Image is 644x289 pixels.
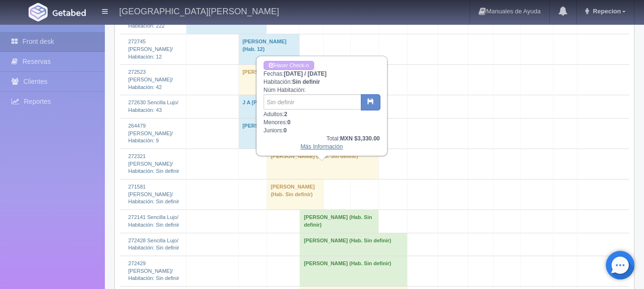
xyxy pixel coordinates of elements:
a: 272745 [PERSON_NAME]/Habitación: 12 [128,39,173,59]
b: MXN $3,330.00 [340,135,379,142]
img: Getabed [52,9,86,16]
td: [PERSON_NAME] (Hab. Sin definir) [266,149,378,179]
a: 272523 [PERSON_NAME]/Habitación: 42 [128,69,173,90]
b: 0 [284,127,287,134]
td: [PERSON_NAME] (Hab. 42) [238,65,323,95]
a: 272321 [PERSON_NAME]/Habitación: Sin definir [128,153,179,174]
b: Sin definir [292,79,320,85]
td: [PERSON_NAME] (Hab. Sin definir) [300,256,407,286]
b: 2 [284,111,287,118]
td: [PERSON_NAME] (Hab. Sin definir) [300,233,407,256]
a: Más Información [300,143,343,150]
td: [PERSON_NAME] (Hab. 12) [238,34,300,65]
td: [PERSON_NAME] (Hab. 9) [238,118,379,149]
b: 0 [287,119,291,126]
img: Getabed [29,3,48,21]
a: 271581 [PERSON_NAME]/Habitación: Sin definir [128,184,179,204]
a: 272429 [PERSON_NAME]/Habitación: Sin definir [128,260,179,281]
span: Repecion [591,8,621,15]
a: Hacer Check-in [264,61,314,70]
a: 272630 Sencilla Lujo/Habitación: 43 [128,100,178,113]
input: Sin definir [264,94,361,110]
h4: [GEOGRAPHIC_DATA][PERSON_NAME] [119,5,279,17]
a: 272141 Sencilla Lujo/Habitación: Sin definir [128,214,179,228]
td: [PERSON_NAME] (Hab. Sin definir) [266,179,323,210]
div: Fechas: Habitación: Núm Habitación: Adultos: Menores: Juniors: [257,57,387,155]
td: J A [PERSON_NAME] (Hab. 43) [238,95,350,118]
div: Total: [264,135,380,143]
b: [DATE] / [DATE] [284,70,327,77]
a: 264479 [PERSON_NAME]/Habitación: 9 [128,123,173,143]
a: 272428 Sencilla Lujo/Habitación: Sin definir [128,238,179,251]
td: [PERSON_NAME] (Hab. Sin definir) [300,210,379,233]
